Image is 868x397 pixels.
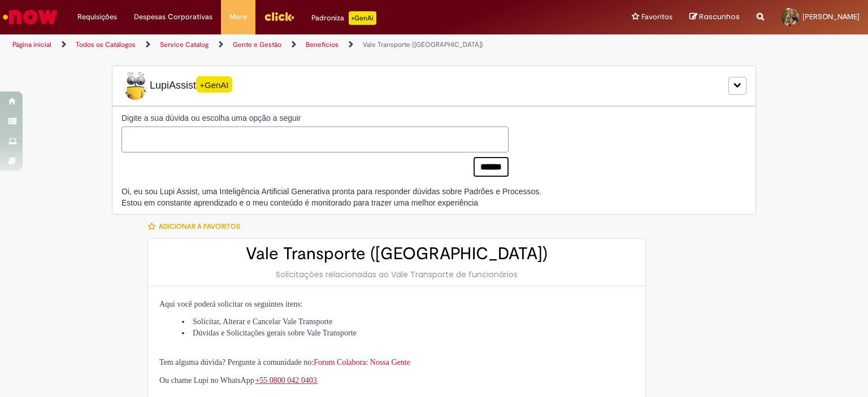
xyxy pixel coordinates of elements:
a: +55 0800 042 0403 [255,375,318,385]
a: Todos os Catálogos [76,40,136,49]
span: Aqui você poderá solicitar os seguintes itens: [159,300,303,308]
span: LupiAssist [121,72,232,100]
button: Adicionar a Favoritos [147,215,246,238]
span: Rascunhos [699,11,740,22]
img: Lupi [121,72,150,100]
a: Service Catalog [160,40,209,49]
li: Dúvidas e Solicitações gerais sobre Vale Transporte [182,328,634,339]
span: Requisições [77,11,117,23]
a: Forum Colabora: Nossa Gente [314,358,410,367]
a: Vale Transporte ([GEOGRAPHIC_DATA]) [363,40,483,49]
p: +GenAi [349,11,376,25]
span: +55 0800 042 0403 [255,376,316,385]
a: Benefícios [306,40,338,49]
div: LupiLupiAssist+GenAI [112,66,756,106]
div: Padroniza [311,11,376,25]
span: Adicionar a Favoritos [159,222,240,231]
div: Solicitações relacionadas ao Vale Transporte de funcionários [159,269,634,280]
a: Rascunhos [689,12,740,23]
span: Ou chame Lupi no WhatsApp [159,376,254,385]
span: Tem alguma dúvida? Pergunte à comunidade no: [159,358,410,367]
li: Solicitar, Alterar e Cancelar Vale Transporte [182,316,634,328]
label: Digite a sua dúvida ou escolha uma opção a seguir [121,112,509,124]
span: Despesas Corporativas [134,11,212,23]
span: More [229,11,247,23]
span: Favoritos [641,11,672,23]
ul: Trilhas de página [8,34,570,55]
span: [PERSON_NAME] [802,12,860,21]
img: ServiceNow [1,6,59,28]
img: click_logo_yellow_360x200.png [264,8,294,25]
span: +GenAI [196,76,232,93]
a: Gente e Gestão [233,40,281,49]
h2: Vale Transporte ([GEOGRAPHIC_DATA]) [159,245,634,263]
div: Oi, eu sou Lupi Assist, uma Inteligência Artificial Generativa pronta para responder dúvidas sobr... [121,186,541,208]
a: Página inicial [12,40,51,49]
